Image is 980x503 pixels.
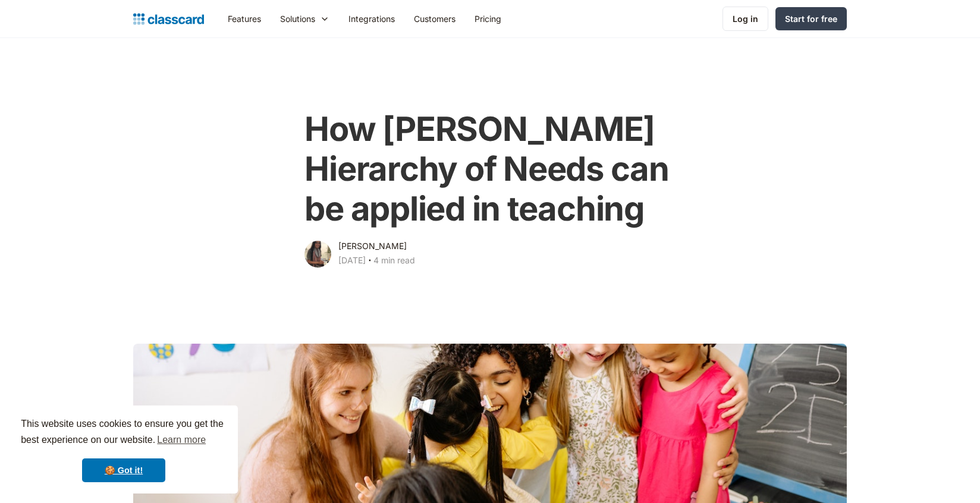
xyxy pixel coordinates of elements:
[338,253,366,268] div: [DATE]
[339,5,404,32] a: Integrations
[155,431,208,449] a: learn more about cookies
[21,417,227,449] span: This website uses cookies to ensure you get the best experience on our website.
[723,7,768,31] a: Log in
[82,458,165,482] a: dismiss cookie message
[338,239,407,253] div: [PERSON_NAME]
[404,5,465,32] a: Customers
[10,405,238,493] div: cookieconsent
[133,11,204,27] a: Logo
[373,253,415,268] div: 4 min read
[280,12,315,25] div: Solutions
[218,5,271,32] a: Features
[733,12,758,25] div: Log in
[465,5,511,32] a: Pricing
[785,12,837,25] div: Start for free
[271,5,339,32] div: Solutions
[775,7,847,30] a: Start for free
[304,109,675,230] h1: How [PERSON_NAME] Hierarchy of Needs can be applied in teaching
[366,253,373,270] div: ‧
